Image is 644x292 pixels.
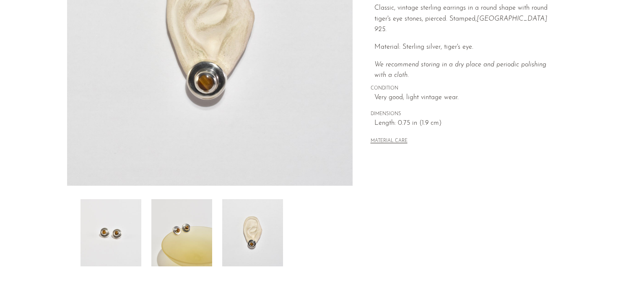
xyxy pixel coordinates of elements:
span: Length: 0.75 in (1.9 cm) [374,118,559,129]
p: Material: Sterling silver, tiger's eye. [374,42,559,53]
span: DIMENSIONS [371,110,559,118]
span: CONDITION [371,85,559,92]
img: Round Tiger's Eye Earrings [151,199,212,266]
span: Very good; light vintage wear. [374,92,559,103]
i: We recommend storing in a dry place and periodic polishing with a cloth. [374,61,546,79]
img: Round Tiger's Eye Earrings [222,199,283,266]
button: MATERIAL CARE [371,138,408,145]
img: Round Tiger's Eye Earrings [80,199,141,266]
p: Classic, vintage sterling earrings in a round shape with round tiger's eye stones, pierced. Stamped, [374,3,559,35]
